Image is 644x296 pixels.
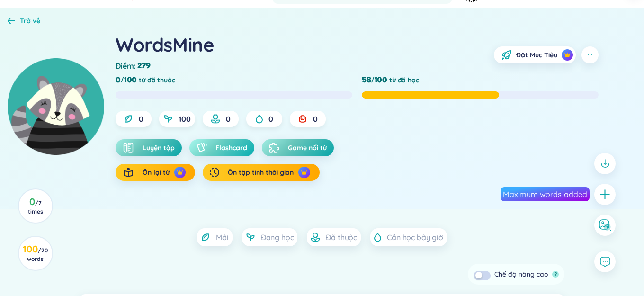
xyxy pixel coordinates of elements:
[116,75,137,85] div: 0/100
[116,164,195,181] button: Ôn lại từcrown icon
[389,75,419,85] span: từ đã học
[387,232,443,242] span: Cần học bây giờ
[20,16,40,26] div: Trở về
[28,199,43,215] span: / 7 times
[261,232,294,242] span: Đang học
[301,169,307,176] img: crown icon
[189,139,254,156] button: Flashcard
[139,75,175,85] span: từ đã thuộc
[8,18,40,26] a: Trở về
[226,114,231,124] span: 0
[215,143,247,152] span: Flashcard
[326,232,357,242] span: Đã thuộc
[313,114,318,124] span: 0
[599,188,611,200] span: plus
[552,271,559,278] button: ?
[116,32,214,57] div: WordsMine
[23,245,48,262] h3: 100
[179,114,191,124] span: 100
[268,114,273,124] span: 0
[288,143,327,152] span: Game nối từ
[25,198,46,215] h3: 0
[143,168,170,177] span: Ôn lại từ
[516,50,557,60] span: Đặt Mục Tiêu
[362,75,387,85] div: 58/100
[262,139,334,156] button: Game nối từ
[139,114,143,124] span: 0
[177,169,183,176] img: crown icon
[228,168,294,177] span: Ôn tập tính thời gian
[494,46,576,63] button: Đặt Mục Tiêucrown icon
[203,164,319,181] button: Ôn tập tính thời giancrown icon
[494,269,548,279] div: Chế độ nâng cao
[137,61,151,71] span: 279
[143,143,175,152] span: Luyện tập
[116,61,152,71] div: Điểm :
[116,139,182,156] button: Luyện tập
[564,52,571,58] img: crown icon
[216,232,229,242] span: Mới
